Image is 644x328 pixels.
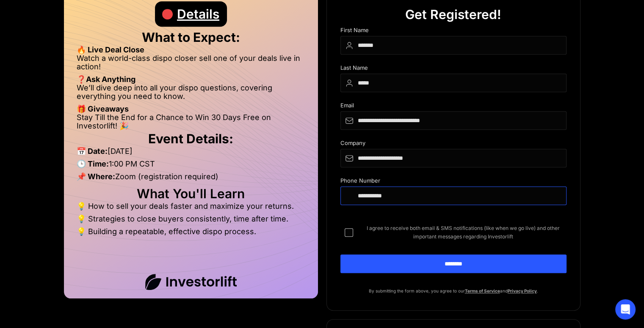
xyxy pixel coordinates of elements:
[77,227,305,236] li: 💡 Building a repeatable, effective dispo process.
[405,2,501,27] div: Get Registered!
[340,140,567,149] div: Company
[77,147,108,156] strong: 📅 Date:
[77,84,305,105] li: We’ll dive deep into all your dispo questions, covering everything you need to know.
[77,159,109,168] strong: 🕒 Time:
[142,30,240,45] strong: What to Expect:
[615,299,636,320] div: Open Intercom Messenger
[508,288,537,293] a: Privacy Policy
[340,102,567,111] div: Email
[340,65,567,74] div: Last Name
[77,172,115,181] strong: 📌 Where:
[77,160,305,172] li: 1:00 PM CST
[77,147,305,160] li: [DATE]
[340,27,567,287] form: DIspo Day Main Form
[340,178,567,186] div: Phone Number
[77,215,305,227] li: 💡 Strategies to close buyers consistently, time after time.
[360,224,567,241] span: I agree to receive both email & SMS notifications (like when we go live) and other important mess...
[77,54,305,75] li: Watch a world-class dispo closer sell one of your deals live in action!
[77,202,305,215] li: 💡 How to sell your deals faster and maximize your returns.
[177,1,219,27] div: Details
[148,131,233,146] strong: Event Details:
[77,189,305,198] h2: What You'll Learn
[340,287,567,295] p: By submitting the form above, you agree to our and .
[465,288,500,293] a: Terms of Service
[77,172,305,185] li: Zoom (registration required)
[340,27,567,36] div: First Name
[77,113,305,130] li: Stay Till the End for a Chance to Win 30 Days Free on Investorlift! 🎉
[77,75,135,84] strong: ❓Ask Anything
[77,104,129,113] strong: 🎁 Giveaways
[77,45,144,54] strong: 🔥 Live Deal Close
